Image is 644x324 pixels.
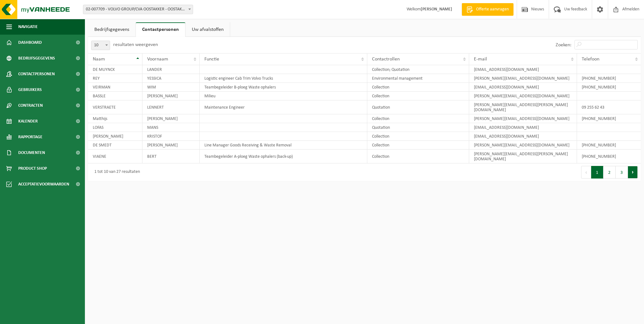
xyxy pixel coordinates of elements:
[18,145,45,161] span: Documenten
[469,65,577,74] td: [EMAIL_ADDRESS][DOMAIN_NAME]
[367,132,469,141] td: Collection
[88,141,142,150] td: DE SMEDT
[91,167,140,178] div: 1 tot 10 van 27 resultaten
[142,150,200,163] td: BERT
[142,92,200,100] td: [PERSON_NAME]
[469,141,577,150] td: [PERSON_NAME][EMAIL_ADDRESS][DOMAIN_NAME]
[200,83,367,92] td: Teambegeleider B-ploeg Waste ophalers
[18,19,38,35] span: Navigatie
[200,92,367,100] td: Milieu
[83,5,193,14] span: 02-007709 - VOLVO GROUP/CVA OOSTAKKER - OOSTAKKER
[113,42,158,47] label: resultaten weergeven
[372,57,400,62] span: Contactrollen
[18,66,55,82] span: Contactpersonen
[469,132,577,141] td: [EMAIL_ADDRESS][DOMAIN_NAME]
[616,166,628,179] button: 3
[474,57,487,62] span: E-mail
[18,176,69,192] span: Acceptatievoorwaarden
[142,141,200,150] td: [PERSON_NAME]
[18,98,43,113] span: Contracten
[577,114,641,123] td: [PHONE_NUMBER]
[186,22,230,37] a: Uw afvalstoffen
[367,83,469,92] td: Collection
[142,65,200,74] td: LANDER
[577,150,641,163] td: [PHONE_NUMBER]
[367,92,469,100] td: Collection
[88,22,136,37] a: Bedrijfsgegevens
[577,74,641,83] td: [PHONE_NUMBER]
[88,65,142,74] td: DE MUYNCK
[475,6,510,13] span: Offerte aanvragen
[582,57,599,62] span: Telefoon
[142,74,200,83] td: YESSICA
[367,150,469,163] td: Collection
[556,43,571,48] label: Zoeken:
[18,129,42,145] span: Rapportage
[136,22,185,37] a: Contactpersonen
[469,83,577,92] td: [EMAIL_ADDRESS][DOMAIN_NAME]
[204,57,219,62] span: Functie
[200,150,367,163] td: Teambegeleider A-ploeg Waste ophalers (back-up)
[591,166,603,179] button: 1
[93,57,105,62] span: Naam
[421,7,452,12] strong: [PERSON_NAME]
[88,150,142,163] td: VIAENE
[200,74,367,83] td: Logistic engineer Cab Trim Volvo Trucks
[628,166,638,179] button: Next
[577,83,641,92] td: [PHONE_NUMBER]
[18,35,42,50] span: Dashboard
[88,92,142,100] td: BASSLE
[88,83,142,92] td: VEIRMAN
[367,74,469,83] td: Environmental management
[581,166,591,179] button: Previous
[147,57,168,62] span: Voornaam
[88,123,142,132] td: LOFAS
[469,114,577,123] td: [PERSON_NAME][EMAIL_ADDRESS][DOMAIN_NAME]
[142,83,200,92] td: WIM
[469,123,577,132] td: [EMAIL_ADDRESS][DOMAIN_NAME]
[88,74,142,83] td: REY
[577,141,641,150] td: [PHONE_NUMBER]
[603,166,616,179] button: 2
[18,50,55,66] span: Bedrijfsgegevens
[142,114,200,123] td: [PERSON_NAME]
[18,82,42,98] span: Gebruikers
[367,114,469,123] td: Collection
[577,100,641,114] td: 09 255 62 43
[18,113,38,129] span: Kalender
[83,5,193,14] span: 02-007709 - VOLVO GROUP/CVA OOSTAKKER - OOSTAKKER
[367,100,469,114] td: Quotation
[367,65,469,74] td: Collection; Quotation
[88,114,142,123] td: Matthijs
[88,100,142,114] td: VERSTRAETE
[469,150,577,163] td: [PERSON_NAME][EMAIL_ADDRESS][PERSON_NAME][DOMAIN_NAME]
[91,41,110,50] span: 10
[142,123,200,132] td: MANS
[92,41,110,50] span: 10
[469,74,577,83] td: [PERSON_NAME][EMAIL_ADDRESS][DOMAIN_NAME]
[469,100,577,114] td: [PERSON_NAME][EMAIL_ADDRESS][PERSON_NAME][DOMAIN_NAME]
[142,132,200,141] td: KRISTOF
[88,132,142,141] td: [PERSON_NAME]
[200,141,367,150] td: Line Manager Goods Receiving & Waste Removal
[142,100,200,114] td: LENNERT
[469,92,577,100] td: [PERSON_NAME][EMAIL_ADDRESS][DOMAIN_NAME]
[18,161,47,176] span: Product Shop
[367,123,469,132] td: Quotation
[200,100,367,114] td: Maintenance Engineer
[462,3,514,16] a: Offerte aanvragen
[367,141,469,150] td: Collection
